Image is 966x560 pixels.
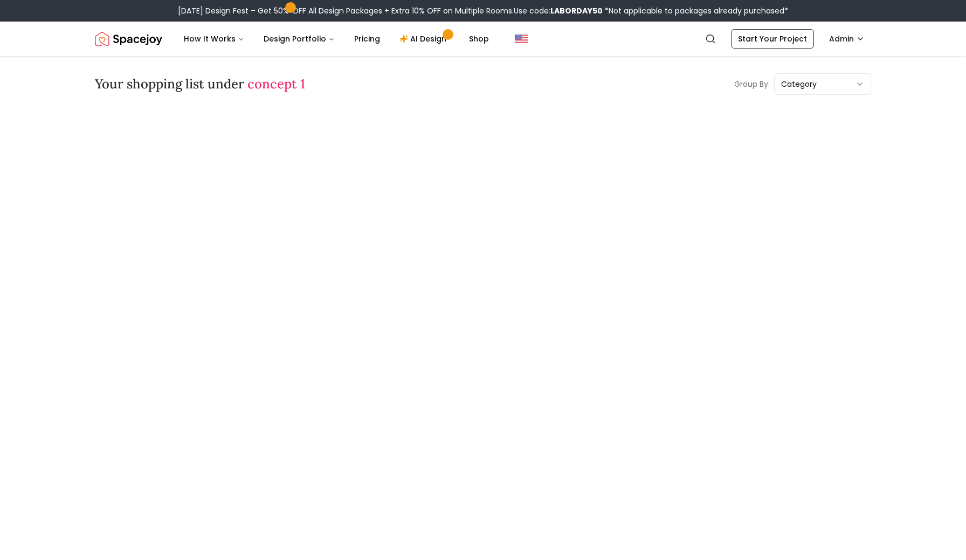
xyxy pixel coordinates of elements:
span: *Not applicable to packages already purchased* [603,5,788,16]
a: AI Design [391,28,458,50]
nav: Global [95,22,871,56]
b: LABORDAY50 [550,5,603,16]
a: Pricing [346,28,389,50]
button: Design Portfolio [255,28,343,50]
a: Spacejoy [95,28,162,50]
div: [DATE] Design Fest – Get 50% OFF All Design Packages + Extra 10% OFF on Multiple Rooms. [178,5,788,16]
h3: Your shopping list under [95,75,305,93]
button: How It Works [175,28,253,50]
p: Group By: [734,79,770,89]
nav: Main [175,28,498,50]
button: Admin [823,29,871,49]
img: United States [515,32,528,45]
a: Shop [460,28,498,50]
span: concept 1 [247,75,305,92]
img: Spacejoy Logo [95,28,162,50]
span: Use code: [514,5,603,16]
a: Start Your Project [731,29,814,49]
